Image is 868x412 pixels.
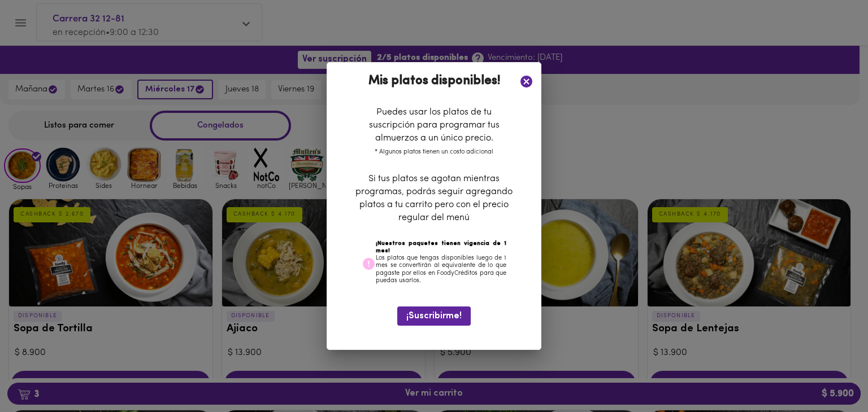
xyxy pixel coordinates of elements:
p: Si tus platos se agotan mientras programas, podrás seguir agregando platos a tu carrito pero con ... [355,173,513,225]
button: ¡Nuestros paquetes tienen vigencia de 1 mes! Los platos que tengas disponibles luego de 1 mes se ... [355,239,513,288]
span: * Algunos platos tienen un costo adicional [375,149,493,155]
b: Mis platos disponibles! [368,74,500,87]
p: Puedes usar los platos de tu suscripción para programar tus almuerzos a un único precio. [355,106,513,158]
p: Los platos que tengas disponibles luego de 1 mes se convertirán al equivalente de lo que pagaste ... [376,240,506,284]
span: ¡Suscribirme! [406,311,462,322]
button: ¡Suscribirme! [397,306,471,325]
b: ¡Nuestros paquetes tienen vigencia de 1 mes! [376,240,506,254]
iframe: Messagebird Livechat Widget [802,347,857,401]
